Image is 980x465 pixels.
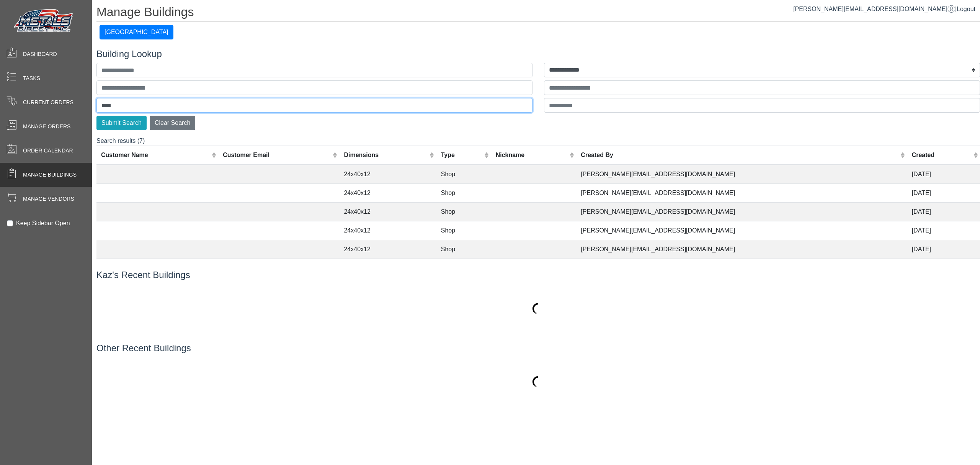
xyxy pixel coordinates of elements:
[96,270,980,281] h4: Kaz's Recent Buildings
[436,240,491,259] td: Shop
[496,151,568,160] div: Nickname
[957,6,975,12] span: Logout
[907,184,980,203] td: [DATE]
[576,240,907,259] td: [PERSON_NAME][EMAIL_ADDRESS][DOMAIN_NAME]
[907,165,980,184] td: [DATE]
[576,184,907,203] td: [PERSON_NAME][EMAIL_ADDRESS][DOMAIN_NAME]
[581,151,898,160] div: Created By
[441,151,482,160] div: Type
[576,203,907,221] td: [PERSON_NAME][EMAIL_ADDRESS][DOMAIN_NAME]
[23,74,40,82] span: Tasks
[23,171,77,179] span: Manage Buildings
[436,184,491,203] td: Shop
[339,165,436,184] td: 24x40x12
[23,98,73,106] span: Current Orders
[907,221,980,240] td: [DATE]
[339,221,436,240] td: 24x40x12
[576,221,907,240] td: [PERSON_NAME][EMAIL_ADDRESS][DOMAIN_NAME]
[339,184,436,203] td: 24x40x12
[907,240,980,259] td: [DATE]
[23,195,74,203] span: Manage Vendors
[907,203,980,221] td: [DATE]
[339,259,436,278] td: 24x40x12
[96,5,980,22] h1: Manage Buildings
[96,136,980,260] div: Search results (7)
[23,123,70,131] span: Manage Orders
[576,259,907,278] td: [PERSON_NAME][EMAIL_ADDRESS][DOMAIN_NAME]
[436,259,491,278] td: Shop
[793,5,975,14] div: |
[907,259,980,278] td: [DATE]
[96,343,980,354] h4: Other Recent Buildings
[339,203,436,221] td: 24x40x12
[16,219,70,228] label: Keep Sidebar Open
[223,151,331,160] div: Customer Email
[436,221,491,240] td: Shop
[576,165,907,184] td: [PERSON_NAME][EMAIL_ADDRESS][DOMAIN_NAME]
[436,165,491,184] td: Shop
[101,151,210,160] div: Customer Name
[96,49,980,60] h4: Building Lookup
[96,116,147,130] button: Submit Search
[344,151,428,160] div: Dimensions
[100,25,173,39] button: [GEOGRAPHIC_DATA]
[793,6,955,12] a: [PERSON_NAME][EMAIL_ADDRESS][DOMAIN_NAME]
[912,151,972,160] div: Created
[23,147,73,155] span: Order Calendar
[11,7,77,35] img: Metals Direct Inc Logo
[100,29,173,35] a: [GEOGRAPHIC_DATA]
[150,116,195,130] button: Clear Search
[436,203,491,221] td: Shop
[23,50,57,58] span: Dashboard
[339,240,436,259] td: 24x40x12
